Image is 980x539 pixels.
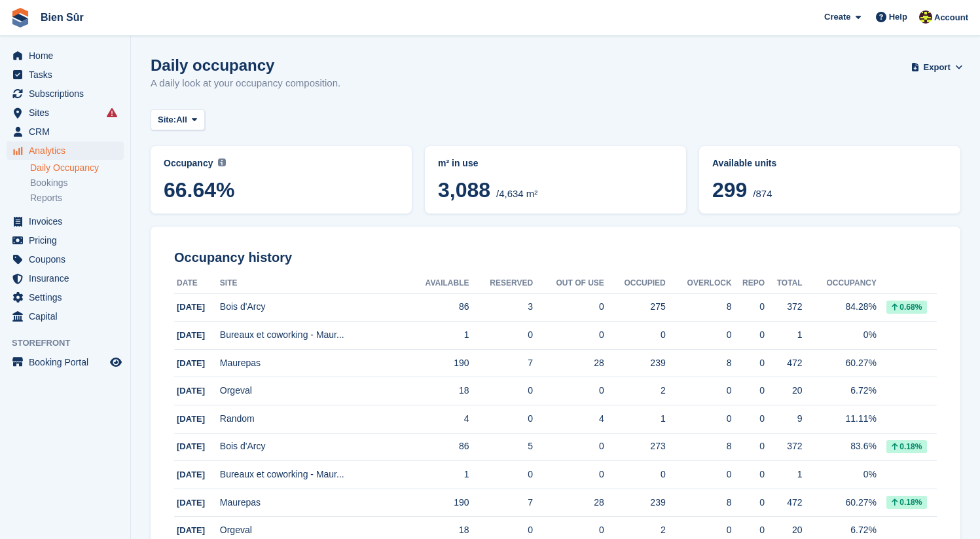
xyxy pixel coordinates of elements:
[604,384,666,398] div: 2
[164,178,399,202] span: 66.64%
[7,288,124,307] a: menu
[803,405,877,434] td: 11.11%
[765,405,803,434] td: 9
[29,65,107,84] span: Tasks
[803,322,877,350] td: 0%
[7,250,124,269] a: menu
[765,433,803,461] td: 372
[886,496,927,509] div: 0.18%
[889,10,907,24] span: Help
[533,405,604,434] td: 4
[29,46,107,65] span: Home
[666,468,732,481] div: 0
[7,307,124,325] a: menu
[604,328,666,342] div: 0
[666,412,732,426] div: 0
[151,109,205,131] button: Site: All
[7,141,124,160] a: menu
[919,10,932,24] img: Marie Tran
[803,489,877,517] td: 60.27%
[30,162,124,174] a: Daily Occupancy
[174,273,220,294] th: Date
[469,405,534,434] td: 0
[176,113,187,126] span: All
[404,433,469,461] td: 86
[803,349,877,377] td: 60.27%
[604,356,666,370] div: 239
[438,178,490,202] span: 3,088
[404,489,469,517] td: 190
[732,328,765,342] div: 0
[7,231,124,250] a: menu
[712,178,747,202] span: 299
[29,269,107,288] span: Insurance
[533,293,604,322] td: 0
[533,349,604,377] td: 28
[29,122,107,141] span: CRM
[404,461,469,489] td: 1
[158,113,176,126] span: Site:
[666,439,732,453] div: 8
[732,356,765,370] div: 0
[10,8,30,28] img: stora-icon-8386f47178a22dfd0bd8f6a31ec36ba5ce8667c1dd55bd0f319d3a0aa187defe.svg
[7,103,124,122] a: menu
[404,377,469,405] td: 18
[438,157,673,170] abbr: Current breakdown of %{unit} occupied
[666,328,732,342] div: 0
[533,322,604,350] td: 0
[404,273,469,294] th: Available
[7,65,124,84] a: menu
[604,496,666,510] div: 239
[469,433,534,461] td: 5
[604,273,666,294] th: Occupied
[29,250,107,269] span: Coupons
[404,322,469,350] td: 1
[765,377,803,405] td: 20
[30,177,124,189] a: Bookings
[765,293,803,322] td: 372
[732,468,765,481] div: 0
[803,273,877,294] th: Occupancy
[803,433,877,461] td: 83.6%
[151,76,340,91] p: A daily look at your occupancy composition.
[924,61,951,74] span: Export
[666,273,732,294] th: Overlock
[732,496,765,510] div: 0
[404,349,469,377] td: 190
[765,461,803,489] td: 1
[218,158,226,166] img: icon-info-grey-7440780725fd019a000dd9b08b2336e03edf1995a4989e88bcd33f0948082b44.svg
[404,293,469,322] td: 86
[35,7,89,28] a: Bien Sûr
[164,157,399,170] abbr: Current percentage of m² occupied
[30,192,124,204] a: Reports
[469,349,534,377] td: 7
[438,158,478,168] span: m² in use
[533,489,604,517] td: 28
[803,377,877,405] td: 6.72%
[886,440,927,453] div: 0.18%
[29,103,107,122] span: Sites
[604,468,666,481] div: 0
[803,461,877,489] td: 0%
[29,288,107,307] span: Settings
[29,212,107,231] span: Invoices
[913,56,960,78] button: Export
[666,384,732,398] div: 0
[220,433,405,461] td: Bois d'Arcy
[765,273,803,294] th: Total
[765,489,803,517] td: 472
[177,386,205,396] span: [DATE]
[177,525,205,535] span: [DATE]
[732,412,765,426] div: 0
[220,322,405,350] td: Bureaux et coworking - Maur...
[469,322,534,350] td: 0
[404,405,469,434] td: 4
[753,188,772,199] span: /874
[7,353,124,371] a: menu
[29,231,107,250] span: Pricing
[604,412,666,426] div: 1
[666,356,732,370] div: 8
[712,158,776,168] span: Available units
[496,188,537,199] span: /4,634 m²
[220,405,405,434] td: Random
